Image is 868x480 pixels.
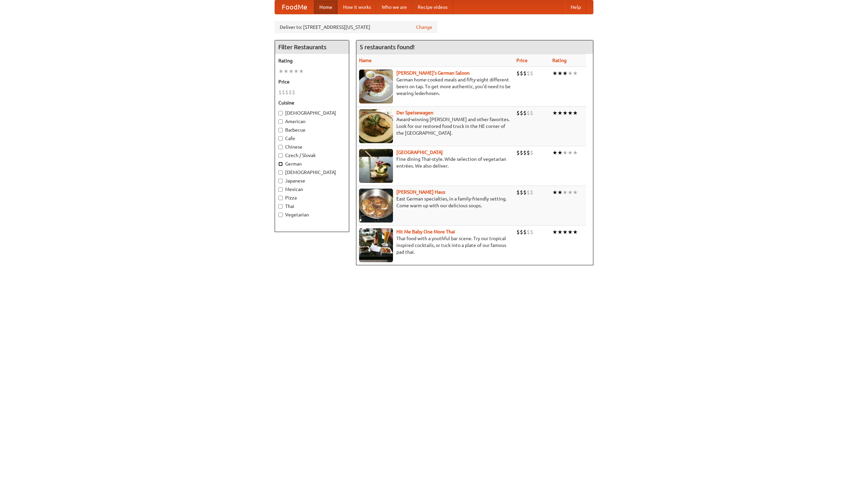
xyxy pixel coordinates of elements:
li: $ [516,228,520,236]
a: Hit Me Baby One More Thai [396,229,455,234]
input: Japanese [278,179,283,183]
label: American [278,118,346,125]
li: $ [278,89,282,96]
li: $ [516,109,520,117]
a: Price [516,58,528,63]
li: $ [520,109,523,117]
li: ★ [557,149,563,156]
a: How it works [338,0,376,14]
li: ★ [573,228,578,236]
div: Deliver to: [STREET_ADDRESS][US_STATE] [275,21,437,33]
input: Thai [278,204,283,209]
label: Japanese [278,177,346,184]
li: ★ [568,189,573,196]
li: $ [516,189,520,196]
li: ★ [283,68,289,75]
li: ★ [563,149,568,156]
li: ★ [563,109,568,117]
label: Czech / Slovak [278,152,346,159]
li: ★ [557,228,563,236]
input: American [278,119,283,124]
img: esthers.jpg [359,70,393,103]
h5: Price [278,78,346,85]
li: $ [520,149,523,156]
input: Barbecue [278,128,283,132]
img: satay.jpg [359,149,393,183]
a: Rating [552,58,567,63]
li: ★ [552,228,557,236]
a: Name [359,58,372,63]
li: $ [523,228,527,236]
li: ★ [552,109,557,117]
label: German [278,160,346,167]
a: [PERSON_NAME]'s German Saloon [396,70,470,76]
li: $ [282,89,285,96]
li: $ [523,149,527,156]
a: Recipe videos [412,0,453,14]
li: $ [530,70,533,77]
li: $ [523,189,527,196]
li: $ [527,70,530,77]
li: $ [520,228,523,236]
img: babythai.jpg [359,228,393,262]
input: Chinese [278,145,283,149]
img: speisewagen.jpg [359,109,393,143]
a: FoodMe [275,0,314,14]
p: German home-cooked meals and fifty-eight different beers on tap. To get more authentic, you'd nee... [359,76,511,97]
li: ★ [568,70,573,77]
li: $ [530,228,533,236]
a: Change [416,24,432,31]
input: German [278,162,283,166]
p: Fine dining Thai-style. Wide selection of vegetarian entrées. We also deliver. [359,156,511,169]
li: $ [527,189,530,196]
a: Help [565,0,586,14]
li: ★ [573,149,578,156]
li: ★ [573,109,578,117]
li: $ [285,89,289,96]
p: East German specialties, in a family-friendly setting. Come warm up with our delicious soups. [359,195,511,209]
li: $ [527,109,530,117]
li: $ [530,149,533,156]
h4: Filter Restaurants [275,40,349,54]
a: [PERSON_NAME] Haus [396,189,445,195]
li: ★ [557,70,563,77]
li: ★ [289,68,294,75]
li: $ [523,109,527,117]
li: $ [289,89,292,96]
p: Award-winning [PERSON_NAME] and other favorites. Look for our restored food truck in the NE corne... [359,116,511,136]
li: ★ [568,228,573,236]
input: Czech / Slovak [278,153,283,158]
label: Chinese [278,143,346,150]
li: ★ [278,68,283,75]
li: ★ [557,109,563,117]
li: $ [523,70,527,77]
li: ★ [563,189,568,196]
li: $ [516,149,520,156]
input: Vegetarian [278,213,283,217]
li: $ [530,189,533,196]
label: [DEMOGRAPHIC_DATA] [278,110,346,116]
p: Thai food with a youthful bar scene. Try our tropical inspired cocktails, or tuck into a plate of... [359,235,511,255]
li: ★ [552,149,557,156]
li: ★ [573,189,578,196]
input: Cafe [278,136,283,141]
input: Pizza [278,196,283,200]
li: ★ [299,68,304,75]
li: ★ [568,109,573,117]
li: ★ [568,149,573,156]
li: ★ [563,228,568,236]
li: $ [527,149,530,156]
input: [DEMOGRAPHIC_DATA] [278,111,283,115]
a: Home [314,0,338,14]
li: ★ [573,70,578,77]
a: Der Speisewagen [396,110,433,115]
li: $ [520,70,523,77]
input: Mexican [278,187,283,192]
label: Barbecue [278,127,346,133]
a: [GEOGRAPHIC_DATA] [396,150,443,155]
